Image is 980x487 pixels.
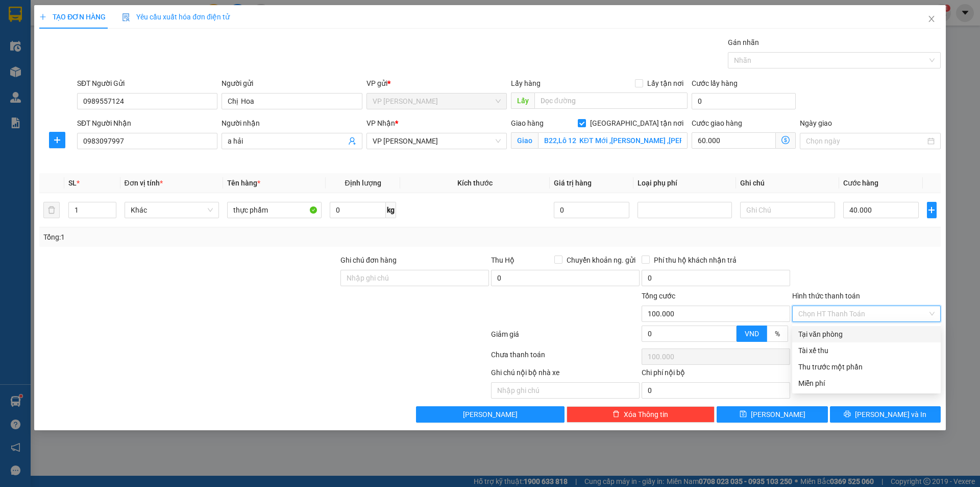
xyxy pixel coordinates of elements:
[624,409,668,420] span: Xóa Thông tin
[131,202,213,218] span: Khác
[751,409,805,420] span: [PERSON_NAME]
[728,38,759,47] label: Gán nhãn
[222,78,362,89] div: Người gửi
[68,179,77,187] span: SL
[491,256,514,264] span: Thu Hộ
[800,119,832,127] label: Ngày giao
[798,329,935,340] div: Tại văn phòng
[340,270,489,286] input: Ghi chú đơn hàng
[798,345,935,356] div: Tài xế thu
[917,5,946,34] button: Close
[798,361,935,373] div: Thu trước một phần
[122,13,130,21] img: icon
[830,406,941,423] button: printer[PERSON_NAME] và In
[562,254,640,266] span: Chuyển khoản ng. gửi
[50,136,65,144] span: plus
[740,202,835,218] input: Ghi Chú
[345,179,381,187] span: Định lượng
[927,206,936,214] span: plus
[781,136,790,144] span: dollar-circle
[843,179,878,187] span: Cước hàng
[692,119,742,127] label: Cước giao hàng
[511,119,544,127] span: Giao hàng
[366,119,395,127] span: VP Nhận
[650,254,741,266] span: Phí thu hộ khách nhận trả
[534,92,688,109] input: Dọc đường
[511,132,538,149] span: Giao
[538,132,688,149] input: Giao tận nơi
[612,410,620,419] span: delete
[511,79,541,87] span: Lấy hàng
[586,118,688,129] span: [GEOGRAPHIC_DATA] tận nơi
[491,367,640,382] div: Ghi chú nội bộ nhà xe
[43,231,378,243] div: Tổng: 1
[740,410,747,419] span: save
[43,202,60,218] button: delete
[792,292,860,300] label: Hình thức thanh toán
[775,330,780,338] span: %
[633,173,736,193] th: Loại phụ phí
[798,378,935,389] div: Miễn phí
[49,132,65,148] button: plus
[125,179,163,187] span: Đơn vị tính
[490,329,641,346] div: Giảm giá
[39,13,106,21] span: TẠO ĐƠN HÀNG
[642,367,790,382] div: Chi phí nội bộ
[416,406,565,423] button: [PERSON_NAME]
[340,256,397,264] label: Ghi chú đơn hàng
[491,382,640,399] input: Nhập ghi chú
[373,94,501,109] span: VP Nghi Xuân
[373,133,501,149] span: VP NGỌC HỒI
[39,13,46,20] span: plus
[927,202,937,218] button: plus
[77,118,217,129] div: SĐT Người Nhận
[122,13,230,21] span: Yêu cầu xuất hóa đơn điện tử
[717,406,827,423] button: save[PERSON_NAME]
[745,330,759,338] span: VND
[692,132,776,149] input: Cước giao hàng
[855,409,926,420] span: [PERSON_NAME] và In
[692,93,796,109] input: Cước lấy hàng
[643,78,688,89] span: Lấy tận nơi
[227,179,260,187] span: Tên hàng
[227,202,322,218] input: VD: Bàn, Ghế
[511,92,534,109] span: Lấy
[844,410,851,419] span: printer
[457,179,493,187] span: Kích thước
[348,137,356,145] span: user-add
[567,406,715,423] button: deleteXóa Thông tin
[554,202,630,218] input: 0
[386,202,396,218] span: kg
[806,135,925,147] input: Ngày giao
[736,173,839,193] th: Ghi chú
[490,349,641,367] div: Chưa thanh toán
[554,179,592,187] span: Giá trị hàng
[692,79,738,87] label: Cước lấy hàng
[927,15,936,23] span: close
[77,78,217,89] div: SĐT Người Gửi
[642,292,675,300] span: Tổng cước
[366,78,507,89] div: VP gửi
[222,118,362,129] div: Người nhận
[463,409,518,420] span: [PERSON_NAME]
